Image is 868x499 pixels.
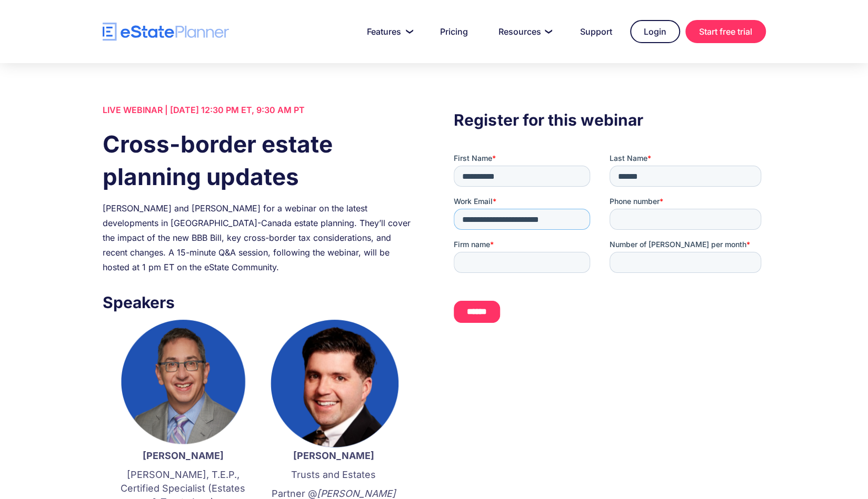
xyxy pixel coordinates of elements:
[454,153,765,331] iframe: Form 0
[427,21,481,42] a: Pricing
[293,450,374,461] strong: [PERSON_NAME]
[269,468,398,482] p: Trusts and Estates
[103,103,414,117] div: LIVE WEBINAR | [DATE] 12:30 PM ET, 9:30 AM PT
[567,21,625,42] a: Support
[454,108,765,132] h3: Register for this webinar
[103,23,229,41] a: home
[630,20,680,43] a: Login
[103,128,414,193] h1: Cross-border estate planning updates
[143,450,224,461] strong: [PERSON_NAME]
[103,201,414,274] div: [PERSON_NAME] and [PERSON_NAME] for a webinar on the latest developments in [GEOGRAPHIC_DATA]-Can...
[685,20,766,43] a: Start free trial
[486,21,562,42] a: Resources
[354,21,422,42] a: Features
[103,290,414,314] h3: Speakers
